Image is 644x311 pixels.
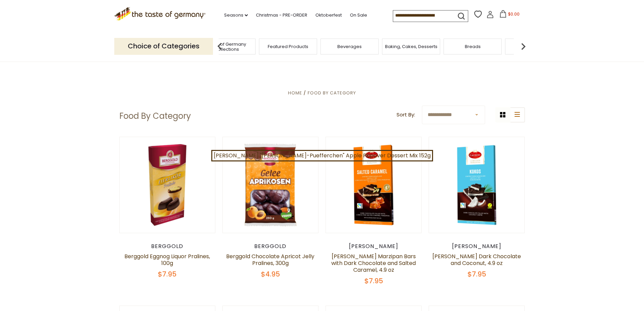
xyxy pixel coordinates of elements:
[120,137,215,233] img: Berggold Eggnog Liquor Pralines, 100g
[256,12,307,19] a: Christmas - PRE-ORDER
[337,44,362,49] a: Beverages
[508,11,520,17] span: $0.00
[222,243,319,250] div: Berggold
[331,252,416,274] a: [PERSON_NAME] Marzipan Bars with Dark Chocolate and Salted Caramel, 4.9 oz
[429,243,525,250] div: [PERSON_NAME]
[119,111,191,121] h1: Food By Category
[397,111,415,119] label: Sort By:
[119,243,216,250] div: Berggold
[124,252,210,267] a: Berggold Eggnog Liquor Pralines, 100g
[114,38,213,54] p: Choice of Categories
[158,269,176,279] span: $7.95
[432,252,521,267] a: [PERSON_NAME] Dark Chocolate and Coconut, 4.9 oz
[517,40,530,53] img: next arrow
[224,12,248,19] a: Seasons
[468,269,486,279] span: $7.95
[364,276,383,286] span: $7.95
[350,12,367,19] a: On Sale
[223,137,318,233] img: Berggold Chocolate Apricot Jelly Pralines, 300g
[211,150,433,161] a: [PERSON_NAME] "[PERSON_NAME]-Puefferchen" Apple Popover Dessert Mix 152g
[326,137,422,233] img: Carstens Luebecker Marzipan Bars with Dark Chocolate and Salted Caramel, 4.9 oz
[385,44,437,49] a: Baking, Cakes, Desserts
[261,269,280,279] span: $4.95
[226,252,314,267] a: Berggold Chocolate Apricot Jelly Pralines, 300g
[268,44,308,49] a: Featured Products
[288,90,302,96] a: Home
[213,40,226,53] img: previous arrow
[199,42,254,52] a: Taste of Germany Collections
[465,44,481,49] a: Breads
[315,12,342,19] a: Oktoberfest
[326,243,422,250] div: [PERSON_NAME]
[495,10,524,20] button: $0.00
[308,90,356,96] a: Food By Category
[429,137,525,233] img: Carstens Luebecker Dark Chocolate and Coconut, 4.9 oz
